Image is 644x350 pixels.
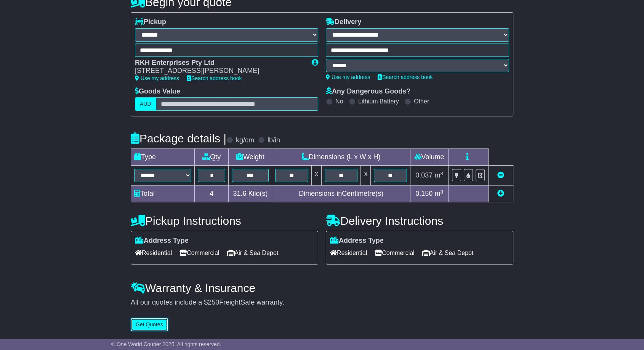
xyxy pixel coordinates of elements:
h4: Delivery Instructions [326,215,513,227]
label: AUD [135,97,156,111]
td: Type [131,149,195,166]
span: 0.037 [415,171,433,179]
h4: Warranty & Insurance [131,282,513,294]
a: Use my address [326,74,370,80]
h4: Package details | [131,132,226,145]
span: m [434,171,443,179]
div: All our quotes include a $ FreightSafe warranty. [131,298,513,307]
td: Dimensions (L x W x H) [272,149,410,166]
a: Add new item [497,190,504,197]
span: Air & Sea Depot [422,247,474,259]
span: 0.150 [415,190,433,197]
div: RKH Enterprises Pty Ltd [135,59,304,67]
div: [STREET_ADDRESS][PERSON_NAME] [135,67,304,75]
td: Kilo(s) [229,185,272,202]
label: kg/cm [236,136,254,145]
span: Commercial [375,247,414,259]
label: Address Type [135,237,189,245]
td: Dimensions in Centimetre(s) [272,185,410,202]
h4: Pickup Instructions [131,215,318,227]
span: Residential [135,247,172,259]
sup: 3 [440,189,443,195]
button: Get Quotes [131,318,168,331]
label: Pickup [135,18,166,26]
span: m [434,190,443,197]
label: Delivery [326,18,361,26]
label: Other [414,98,429,105]
span: Residential [330,247,367,259]
label: lb/in [268,136,280,145]
label: Any Dangerous Goods? [326,87,410,96]
label: Goods Value [135,87,180,96]
td: Qty [195,149,229,166]
td: Weight [229,149,272,166]
sup: 3 [440,171,443,176]
a: Search address book [187,75,242,81]
td: x [361,166,371,185]
label: Lithium Battery [358,98,399,105]
label: Address Type [330,237,384,245]
span: 250 [208,298,219,306]
td: x [311,166,321,185]
a: Use my address [135,75,179,81]
td: Total [131,185,195,202]
span: 31.6 [233,190,246,197]
td: 4 [195,185,229,202]
span: Commercial [179,247,219,259]
a: Search address book [378,74,433,80]
label: No [335,98,343,105]
a: Remove this item [497,171,504,179]
td: Volume [410,149,448,166]
span: Air & Sea Depot [227,247,279,259]
span: © One World Courier 2025. All rights reserved. [111,341,221,347]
